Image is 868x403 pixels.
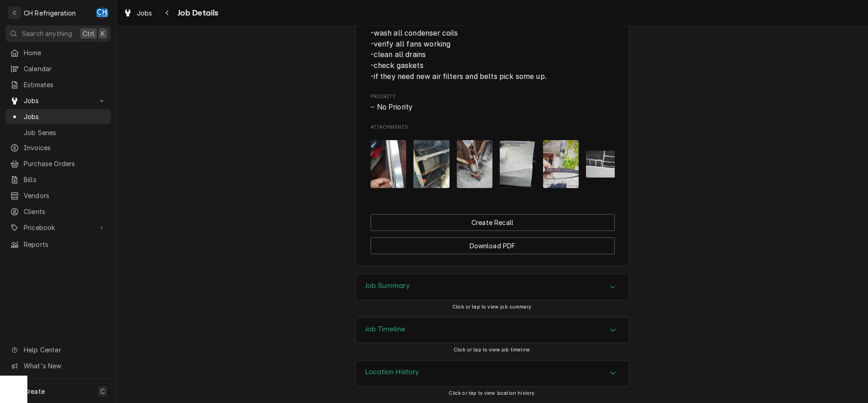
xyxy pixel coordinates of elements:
[24,175,106,184] span: Bills
[5,140,111,155] a: Invoices
[371,102,615,113] div: No Priority
[5,77,111,92] a: Estimates
[5,125,111,140] a: Job Series
[5,342,111,357] a: Go to Help Center
[356,274,629,300] div: Job Summary
[356,318,629,343] div: Accordion Header
[371,140,407,188] img: 3RhW9XJiTe2tgQYTPXOu
[371,17,615,82] span: Reason For Call
[371,18,547,81] span: *Kitchen and Roof -wash all condenser coils -verify all fans working -clean all drains -check gas...
[5,220,111,235] a: Go to Pricebook
[5,204,111,219] a: Clients
[24,48,106,58] span: Home
[356,361,629,386] button: Accordion Details Expand Trigger
[96,6,109,19] div: CH
[96,6,109,19] div: Chris Hiraga's Avatar
[356,361,629,386] div: Accordion Header
[175,7,219,19] span: Job Details
[24,112,106,121] span: Jobs
[365,282,410,290] h3: Job Summary
[371,214,615,231] button: Create Recall
[371,214,615,231] div: Button Group Row
[83,29,94,38] span: Ctrl
[24,8,76,18] div: CH Refrigeration
[371,102,615,113] span: Priority
[24,96,93,105] span: Jobs
[413,140,450,188] img: OmOMPnHZRYSueGrd1A7g
[371,124,615,195] div: Attachments
[500,140,536,188] img: NPunIZfySdmStR1mQsD1
[5,93,111,108] a: Go to Jobs
[24,128,106,137] span: Job Series
[371,237,615,254] button: Download PDF
[586,151,622,178] img: NgsJwQRMSiCgA13VyRPQ
[24,240,106,249] span: Reports
[24,223,93,232] span: Pricebook
[24,387,45,395] span: Create
[5,172,111,187] a: Bills
[371,93,615,100] span: Priority
[356,274,629,300] button: Accordion Details Expand Trigger
[371,124,615,131] span: Attachments
[356,317,629,344] div: Job Timeline
[371,93,615,113] div: Priority
[101,29,105,38] span: K
[8,6,21,19] div: C
[5,156,111,171] a: Purchase Orders
[24,143,106,152] span: Invoices
[371,231,615,254] div: Button Group Row
[356,318,629,343] button: Accordion Details Expand Trigger
[5,26,111,42] button: Search anythingCtrlK
[24,345,105,355] span: Help Center
[356,274,629,300] div: Accordion Header
[24,361,105,371] span: What's New
[454,347,531,353] span: Click or tap to view job timeline.
[5,237,111,252] a: Reports
[5,45,111,60] a: Home
[137,8,152,18] span: Jobs
[5,61,111,76] a: Calendar
[452,304,533,310] span: Click or tap to view job summary.
[24,191,106,200] span: Vendors
[22,29,72,38] span: Search anything
[371,214,615,254] div: Button Group
[356,360,629,387] div: Location History
[24,159,106,168] span: Purchase Orders
[5,358,111,373] a: Go to What's New
[449,390,536,396] span: Click or tap to view location history.
[365,325,405,334] h3: Job Timeline
[5,109,111,124] a: Jobs
[160,5,175,20] button: Navigate back
[457,140,493,188] img: IrqzfsS9TJSF0qFR83GA
[543,140,579,188] img: DJzFt0gXTjOo428wkyxR
[24,64,106,73] span: Calendar
[24,207,106,216] span: Clients
[100,387,105,396] span: C
[365,368,419,377] h3: Location History
[120,5,156,21] a: Jobs
[5,188,111,203] a: Vendors
[24,80,106,89] span: Estimates
[371,133,615,195] span: Attachments
[371,8,615,82] div: Reason For Call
